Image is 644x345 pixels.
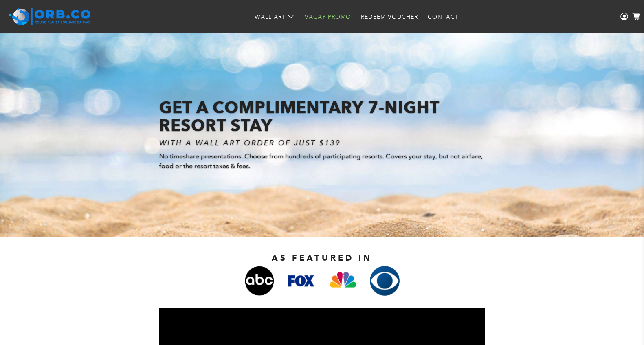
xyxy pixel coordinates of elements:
i: WITH A WALL ART ORDER OF JUST $139 [159,138,341,147]
a: Vacay Promo [300,6,356,28]
a: Wall Art [250,6,300,28]
h2: AS FEATURED IN [131,253,514,263]
a: Redeem Voucher [356,6,423,28]
a: Contact [423,6,464,28]
h1: GET A COMPLIMENTARY 7-NIGHT RESORT STAY [159,99,485,134]
span: No timeshare presentations. Choose from hundreds of participating resorts. Covers your stay, but ... [159,152,483,170]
